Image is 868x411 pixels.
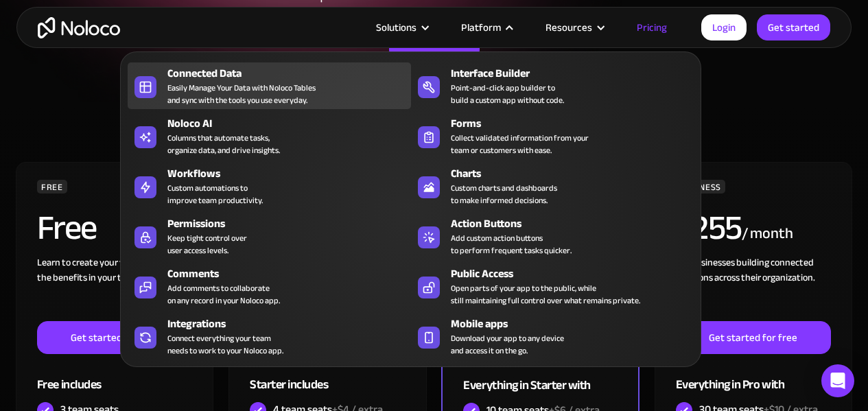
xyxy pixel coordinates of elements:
[451,65,700,82] div: Interface Builder
[167,82,316,106] div: Easily Manage Your Data with Noloco Tables and sync with the tools you use everyday.
[167,282,280,307] div: Add comments to collaborate on any record in your Noloco app.
[821,364,854,397] div: Open Intercom Messenger
[128,263,410,309] a: CommentsAdd comments to collaborateon any record in your Noloco app.
[451,232,572,257] div: Add custom action buttons to perform frequent tasks quicker.
[376,19,417,36] div: Solutions
[676,354,831,399] div: Everything in Pro with
[167,266,417,282] div: Comments
[167,332,283,357] div: Connect everything your team needs to work to your Noloco app.
[451,332,564,357] span: Download your app to any device and access it on the go.
[451,215,700,232] div: Action Buttons
[128,313,410,360] a: IntegrationsConnect everything your teamneeds to work to your Noloco app.
[451,316,700,332] div: Mobile apps
[167,132,280,156] div: Columns that automate tasks, organize data, and drive insights.
[451,182,557,207] div: Custom charts and dashboards to make informed decisions.
[528,19,620,36] div: Resources
[167,215,417,232] div: Permissions
[451,115,700,132] div: Forms
[167,182,263,207] div: Custom automations to improve team productivity.
[128,163,410,209] a: WorkflowsCustom automations toimprove team productivity.
[620,19,684,36] a: Pricing
[701,14,747,40] a: Login
[451,82,564,106] div: Point-and-click app builder to build a custom app without code.
[676,255,831,321] div: For businesses building connected solutions across their organization. ‍
[463,355,617,399] div: Everything in Starter with
[757,14,830,40] a: Get started
[37,255,192,321] div: Learn to create your first app and see the benefits in your team ‍
[167,115,417,132] div: Noloco AI
[451,282,640,307] div: Open parts of your app to the public, while still maintaining full control over what remains priv...
[546,19,592,36] div: Resources
[742,223,793,245] div: / month
[167,165,417,182] div: Workflows
[250,354,405,399] div: Starter includes
[411,213,694,259] a: Action ButtonsAdd custom action buttonsto perform frequent tasks quicker.
[444,19,528,36] div: Platform
[167,232,247,257] div: Keep tight control over user access levels.
[38,17,120,38] a: home
[37,321,192,354] a: Get started for free
[451,132,589,156] div: Collect validated information from your team or customers with ease.
[167,316,417,332] div: Integrations
[461,19,501,36] div: Platform
[411,263,694,309] a: Public AccessOpen parts of your app to the public, whilestill maintaining full control over what ...
[411,113,694,159] a: FormsCollect validated information from yourteam or customers with ease.
[451,165,700,182] div: Charts
[128,113,410,159] a: Noloco AIColumns that automate tasks,organize data, and drive insights.
[128,62,410,109] a: Connected DataEasily Manage Your Data with Noloco Tablesand sync with the tools you use everyday.
[37,354,192,399] div: Free includes
[411,313,694,360] a: Mobile appsDownload your app to any deviceand access it on the go.
[359,19,444,36] div: Solutions
[120,32,701,367] nav: Platform
[167,65,417,82] div: Connected Data
[451,266,700,282] div: Public Access
[676,321,831,354] a: Get started for free
[37,211,97,245] h2: Free
[411,163,694,209] a: ChartsCustom charts and dashboardsto make informed decisions.
[411,62,694,109] a: Interface BuilderPoint-and-click app builder tobuild a custom app without code.
[676,211,742,245] h2: 255
[128,213,410,259] a: PermissionsKeep tight control overuser access levels.
[37,180,67,193] div: FREE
